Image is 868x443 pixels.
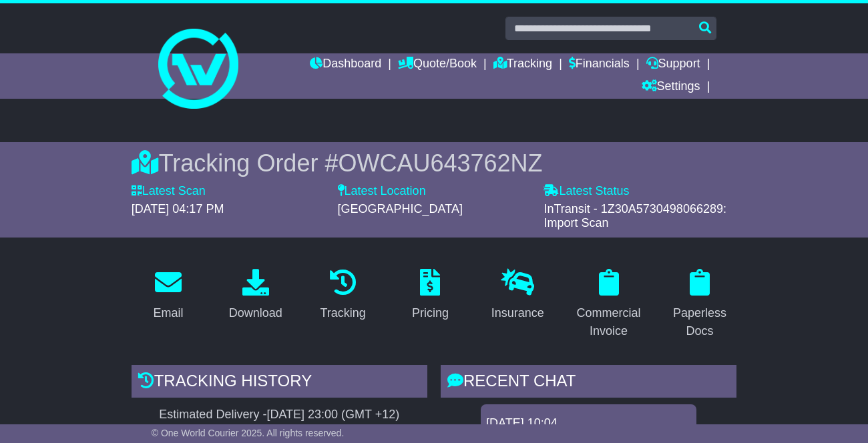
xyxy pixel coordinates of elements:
[646,53,700,76] a: Support
[220,264,291,327] a: Download
[132,365,427,401] div: Tracking history
[577,304,641,340] div: Commercial Invoice
[145,264,192,327] a: Email
[412,304,449,322] div: Pricing
[483,264,553,327] a: Insurance
[311,264,374,327] a: Tracking
[398,53,477,76] a: Quote/Book
[544,184,629,199] label: Latest Status
[486,416,691,431] div: [DATE] 10:04
[493,53,552,76] a: Tracking
[491,304,544,322] div: Insurance
[544,202,726,230] span: InTransit - 1Z30A5730498066289: Import Scan
[663,264,737,345] a: Paperless Docs
[672,304,728,340] div: Paperless Docs
[642,76,700,99] a: Settings
[338,149,542,177] span: OWCAU643762NZ
[568,264,650,345] a: Commercial Invoice
[132,149,737,177] div: Tracking Order #
[403,264,457,327] a: Pricing
[266,408,399,422] div: [DATE] 23:00 (GMT +12)
[338,184,426,199] label: Latest Location
[152,428,345,438] span: © One World Courier 2025. All rights reserved.
[569,53,630,76] a: Financials
[310,53,381,76] a: Dashboard
[132,202,224,215] span: [DATE] 04:17 PM
[229,304,282,322] div: Download
[132,184,206,199] label: Latest Scan
[320,304,365,322] div: Tracking
[338,202,463,215] span: [GEOGRAPHIC_DATA]
[132,408,427,422] div: Estimated Delivery -
[441,365,736,401] div: RECENT CHAT
[154,304,184,322] div: Email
